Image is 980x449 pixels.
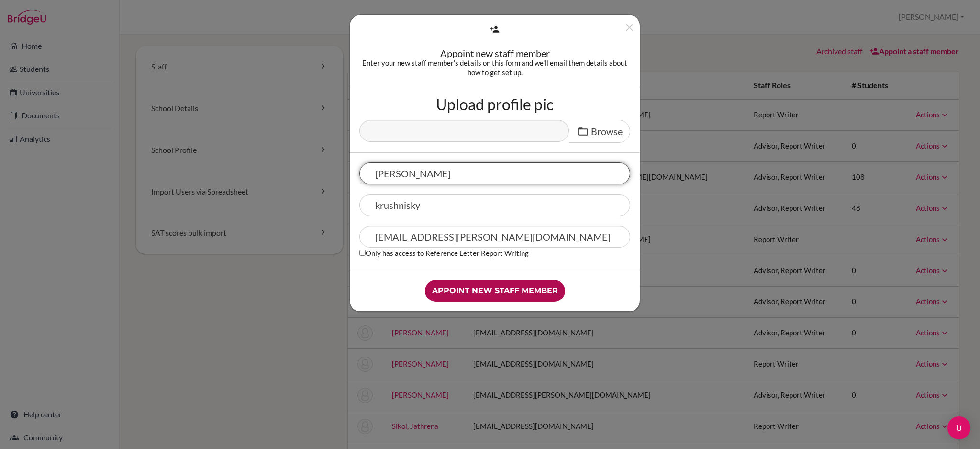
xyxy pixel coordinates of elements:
input: Last name [359,194,630,216]
input: Email [359,226,630,248]
button: Close [624,22,635,37]
span: Browse [591,126,623,137]
label: Upload profile pic [436,97,554,112]
input: Appoint new staff member [425,280,565,302]
input: Only has access to Reference Letter Report Writing [359,250,366,256]
div: Open Intercom Messenger [947,416,970,439]
label: Only has access to Reference Letter Report Writing [359,248,529,258]
div: Appoint new staff member [359,48,630,58]
div: Enter your new staff member's details on this form and we'll email them details about how to get ... [359,58,630,77]
input: First name [359,162,630,184]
